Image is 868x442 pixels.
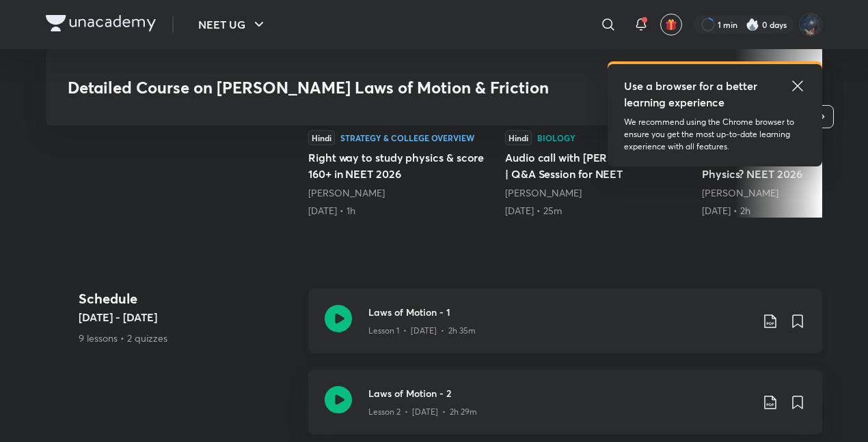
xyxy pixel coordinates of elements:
[505,149,691,182] h5: Audio call with [PERSON_NAME] Sir | Q&A Session for NEET
[368,386,751,400] h3: Laws of Motion - 2
[537,134,575,142] div: Biology
[368,305,751,319] h3: Laws of Motion - 1
[308,130,335,145] div: Hindi
[624,78,760,110] h5: Use a browser for a better learning experience
[308,289,822,370] a: Laws of Motion - 1Lesson 1 • [DATE] • 2h 35m
[368,406,477,418] p: Lesson 2 • [DATE] • 2h 29m
[190,11,275,38] button: NEET UG
[340,134,474,142] div: Strategy & College Overview
[368,325,476,337] p: Lesson 1 • [DATE] • 2h 35m
[79,289,297,309] h4: Schedule
[505,204,691,218] div: 31st May • 25m
[308,149,494,182] h5: Right way to study physics & score 160+ in NEET 2026
[308,186,385,199] a: [PERSON_NAME]
[79,331,297,345] p: 9 lessons • 2 quizzes
[746,18,759,31] img: streak
[308,186,494,200] div: Prateek Jain
[799,13,822,36] img: Muskan Kumar
[505,186,691,200] div: Prateek Jain
[505,130,532,145] div: Hindi
[46,15,156,35] a: Company Logo
[308,204,494,218] div: 23rd May • 1h
[660,14,682,35] button: avatar
[665,18,677,31] img: avatar
[68,78,603,98] h3: Detailed Course on [PERSON_NAME] Laws of Motion & Friction
[79,309,297,325] h5: [DATE] - [DATE]
[46,15,156,31] img: Company Logo
[702,186,778,199] a: [PERSON_NAME]
[624,116,806,153] p: We recommend using the Chrome browser to ensure you get the most up-to-date learning experience w...
[505,186,582,199] a: [PERSON_NAME]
